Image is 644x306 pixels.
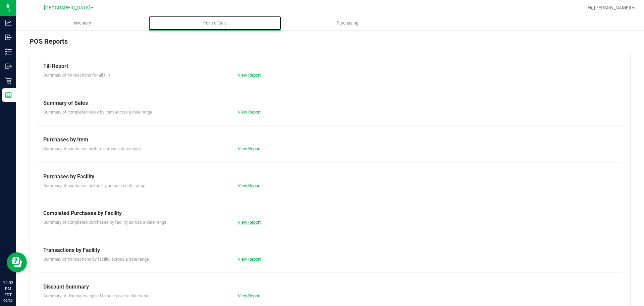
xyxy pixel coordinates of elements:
a: View Report [238,110,261,115]
inline-svg: Analytics [5,19,12,26]
span: Purchasing [328,20,367,26]
a: View Report [238,293,261,298]
div: Till Report [43,62,617,70]
inline-svg: Inventory [5,48,12,55]
inline-svg: Reports [5,92,12,98]
span: Summary of completed purchases by facility across a date range [43,220,166,225]
span: Summary of purchases by facility across a date range [43,183,145,188]
p: 09/26 [3,298,13,303]
div: Purchases by Facility [43,173,617,181]
span: Summary of discounts applied to sales over a date range [43,293,151,298]
span: Hi, [PERSON_NAME]! [588,5,631,10]
inline-svg: Inbound [5,34,12,41]
a: View Report [238,257,261,262]
a: View Report [238,146,261,151]
a: View Report [238,183,261,188]
a: View Report [238,73,261,78]
span: [GEOGRAPHIC_DATA] [44,5,90,11]
span: Summary of transactions by facility across a date range [43,257,149,262]
div: Discount Summary [43,283,617,291]
p: 12:03 PM EDT [3,280,13,298]
a: Inventory [16,16,149,30]
iframe: Resource center [7,252,27,272]
a: View Report [238,220,261,225]
div: Purchases by Item [43,136,617,144]
a: Point of Sale [149,16,281,30]
div: Completed Purchases by Facility [43,209,617,217]
span: Inventory [65,20,100,26]
inline-svg: Outbound [5,63,12,70]
span: Summary of completed sales by item across a date range [43,110,152,115]
span: Summary of purchases by item across a date range [43,146,141,151]
span: Point of Sale [194,20,236,26]
div: POS Reports [30,36,631,52]
a: Purchasing [281,16,414,30]
inline-svg: Retail [5,77,12,84]
span: Summary of transactions for all tills [43,73,111,78]
div: Transactions by Facility [43,246,617,254]
div: Summary of Sales [43,99,617,107]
